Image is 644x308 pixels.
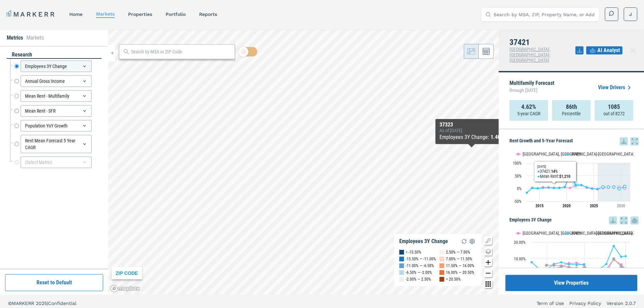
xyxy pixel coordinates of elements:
[568,266,570,268] path: Thursday, 14 Dec, 19:00, 4.88. USA.
[562,110,581,117] p: Percentile
[620,265,623,267] path: Saturday, 14 Dec, 19:00, 5.47. USA.
[517,110,540,117] p: 5-year CAGR
[7,34,23,42] li: Metrics
[617,204,625,208] tspan: 2030
[560,265,563,267] path: Wednesday, 14 Dec, 19:00, 5.66. USA.
[7,51,101,59] div: research
[484,237,492,245] button: Show/Hide Legend Map Button
[602,186,604,188] path: Saturday, 29 Aug, 20:00, 5.67. 37421.
[530,261,533,263] path: Friday, 14 Dec, 19:00, 7.95. 37421.
[406,249,421,256] div: < -15.50%
[509,86,554,95] span: through [DATE]
[566,103,577,110] strong: 86th
[439,122,504,141] div: Map Tooltip Content
[406,276,431,283] div: -2.00% — 2.50%
[514,240,526,245] text: 20.00%
[545,264,548,266] path: Sunday, 14 Dec, 19:00, 6.09. USA.
[514,257,526,261] text: 10.00%
[199,11,217,17] a: reports
[509,216,639,224] h5: Employees 3Y Change
[484,247,492,256] button: Change style map button
[598,84,633,92] a: View Drivers
[613,244,615,247] path: Thursday, 14 Dec, 19:00, 17.69. 37421.
[590,204,598,208] tspan: 2025
[586,46,622,54] button: AI Analyst
[69,11,82,17] a: home
[624,255,627,258] path: Monday, 14 Jul, 20:00, 11.53. 37421.
[591,187,594,190] path: Thursday, 29 Aug, 20:00, 0.09. 37421.
[128,11,152,17] a: properties
[536,187,539,190] path: Friday, 29 Aug, 20:00, -0.23. 37421.
[112,267,142,279] div: ZIP CODE
[620,255,623,258] path: Saturday, 14 Dec, 19:00, 11.17. 37421.
[602,185,626,190] g: 37421, line 4 of 4 with 5 data points.
[606,300,636,307] a: Version 2.0.7
[596,231,632,236] text: [GEOGRAPHIC_DATA]
[565,151,582,157] button: Show 37421
[516,231,557,236] button: Show Chattanooga, TN-GA
[494,8,595,21] input: Search by MSA, ZIP, Property Name, or Address
[166,11,186,17] a: Portfolio
[597,46,620,54] span: AI Analyst
[21,75,92,87] div: Annual Gross Income
[399,238,448,245] div: Employees 3Y Change
[574,184,577,186] path: Sunday, 29 Aug, 20:00, 13.89. 37421.
[460,237,468,245] img: Reload Legend
[21,135,92,153] div: Rent Mean Forecast 5 Year CAGR
[535,204,544,208] tspan: 2015
[624,7,637,21] button: J
[5,274,103,291] button: Reset to Default
[536,300,564,307] a: Term of Use
[509,80,554,95] p: Multifamily Forecast
[629,11,632,18] span: J
[21,90,92,102] div: Mean Rent - Multifamily
[569,172,572,175] path: Saturday, 29 Aug, 20:00, 57.18. 37421.
[613,186,615,188] path: Tuesday, 29 Aug, 20:00, 5.35. 37421.
[516,151,557,157] button: Show Chattanooga, TN-GA
[596,188,599,191] path: Friday, 29 Aug, 20:00, -3.39. 37421.
[48,301,76,306] span: Confidential
[505,275,637,291] button: View Properties
[7,9,56,19] a: MARKERR
[406,256,436,262] div: -15.50% — -11.00%
[509,145,634,213] svg: Interactive chart
[564,186,566,188] path: Thursday, 29 Aug, 20:00, 5.74. 37421.
[446,256,472,262] div: 7.00% — 11.50%
[484,258,492,266] button: Zoom in map button
[521,103,536,110] strong: 4.62%
[526,191,528,194] path: Wednesday, 29 Aug, 20:00, -16.67. 37421.
[513,161,522,166] text: 100%
[583,267,586,269] path: Saturday, 14 Dec, 19:00, 4.39. USA.
[131,48,231,55] input: Search by MSA or ZIP Code
[613,257,615,260] path: Thursday, 14 Dec, 19:00, 9.94. USA.
[509,38,575,47] h4: 37421
[439,122,504,128] div: 37323
[531,187,534,189] path: Thursday, 29 Aug, 20:00, 1.46. 37421.
[21,120,92,132] div: Population YoY Growth
[589,231,603,236] button: Show USA
[484,269,492,277] button: Zoom out map button
[514,199,522,204] text: -50%
[618,187,621,190] path: Wednesday, 29 Aug, 20:00, -1.4. 37421.
[515,174,522,179] text: 50%
[580,184,583,186] path: Monday, 29 Aug, 20:00, 13.47. 37421.
[560,261,563,264] path: Wednesday, 14 Dec, 19:00, 7.85. 37421.
[26,34,44,42] li: Markets
[21,61,92,72] div: Employees 3Y Change
[586,186,588,189] path: Tuesday, 29 Aug, 20:00, 4.68. 37421.
[446,262,474,269] div: 11.50% — 16.00%
[96,11,115,17] a: markets
[12,301,36,306] span: MARKERR
[569,187,572,189] path: Saturday, 29 Aug, 20:00, 2.09. Chattanooga, TN-GA.
[605,263,608,265] path: Wednesday, 14 Dec, 19:00, 6.82. 37421.
[110,285,140,292] a: Mapbox logo
[439,133,504,141] div: Employees 3Y Change :
[553,264,555,266] path: Monday, 14 Dec, 19:00, 6.16. USA.
[36,301,48,306] span: 2025 |
[569,300,601,307] a: Privacy Policy
[607,186,610,188] path: Sunday, 29 Aug, 20:00, 5.8. 37421.
[446,249,470,256] div: 2.50% — 7.00%
[491,134,504,140] b: 1.40%
[603,110,625,117] p: out of 8272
